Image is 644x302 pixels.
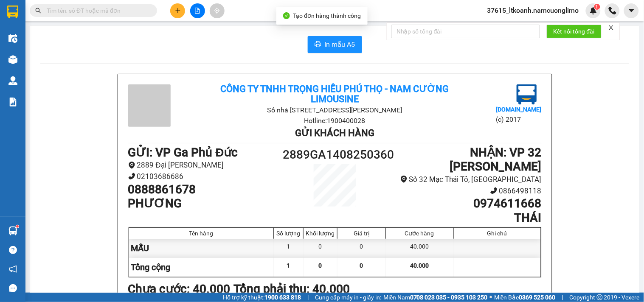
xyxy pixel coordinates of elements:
sup: 1 [594,4,600,10]
img: logo.jpg [517,84,537,105]
span: printer [315,41,321,49]
div: 40.000 [386,239,453,258]
span: 40.000 [410,262,429,269]
img: phone-icon [609,7,616,14]
li: (c) 2017 [496,114,541,125]
strong: 0369 525 060 [519,294,556,301]
button: plus [170,3,185,18]
span: plus [175,8,181,14]
div: Số lượng [276,230,301,237]
div: Cước hàng [388,230,451,237]
span: Tổng cộng [131,262,171,272]
button: caret-down [624,3,639,18]
span: Tạo đơn hàng thành công [293,12,361,19]
sup: 1 [16,225,19,228]
span: phone [128,173,135,180]
span: copyright [597,294,603,300]
span: notification [9,265,17,273]
li: Số nhà [STREET_ADDRESS][PERSON_NAME] [79,36,355,46]
div: Tên hàng [131,230,272,237]
span: 1 [596,4,599,10]
img: warehouse-icon [8,76,17,85]
span: 0 [360,262,363,269]
span: aim [214,8,220,14]
img: logo-vxr [7,6,18,18]
span: search [35,8,41,14]
span: question-circle [9,246,17,254]
b: GỬI : VP Ga Phủ Đức [128,145,238,159]
span: ⚪️ [490,296,492,299]
div: 0 [337,239,386,258]
span: close [608,25,614,31]
div: Ghi chú [456,230,539,237]
button: file-add [190,3,205,18]
li: Hotline: 1900400028 [79,46,355,57]
span: check-circle [283,12,290,19]
span: | [307,293,309,302]
div: MẪU [129,239,274,258]
div: Giá trị [340,230,383,237]
div: 0 [304,239,337,258]
h1: 2889GA1408250360 [283,145,387,164]
span: environment [128,162,135,169]
span: 37615_ltkoanh.namcuonglimo [481,5,586,16]
b: Tổng phải thu: 40.000 [234,282,350,296]
span: message [9,284,17,292]
li: Hotline: 1900400028 [197,115,472,126]
span: phone [490,187,498,194]
span: Hỗ trợ kỹ thuật: [223,293,301,302]
b: NHẬN : VP 32 [PERSON_NAME] [450,145,542,174]
input: Tìm tên, số ĐT hoặc mã đơn [47,6,147,15]
span: 0 [319,262,322,269]
span: Cung cấp máy in - giấy in: [315,293,381,302]
h1: 0888861678 [128,182,283,197]
span: environment [400,176,408,183]
span: | [562,293,563,302]
img: warehouse-icon [8,34,17,43]
li: 0866498118 [386,185,541,197]
b: Chưa cước : 40.000 [128,282,231,296]
img: warehouse-icon [8,226,17,235]
li: Số nhà [STREET_ADDRESS][PERSON_NAME] [197,105,472,115]
img: solution-icon [8,98,17,106]
span: file-add [194,8,200,14]
h1: THÁI [386,211,541,225]
button: aim [210,3,225,18]
span: Miền Bắc [495,293,556,302]
span: Kết nối tổng đài [554,27,595,36]
button: Kết nối tổng đài [547,25,602,38]
li: 2889 Đại [PERSON_NAME] [128,159,283,171]
div: 1 [274,239,304,258]
img: warehouse-icon [8,55,17,64]
strong: 1900 633 818 [264,294,301,301]
img: icon-new-feature [590,7,597,14]
b: Công ty TNHH Trọng Hiếu Phú Thọ - Nam Cường Limousine [220,84,449,104]
button: printerIn mẫu A5 [308,36,362,53]
div: Khối lượng [306,230,335,237]
span: caret-down [628,7,636,14]
li: Số 32 Mạc Thái Tổ, [GEOGRAPHIC_DATA] [386,174,541,185]
input: Nhập số tổng đài [391,25,540,38]
li: 02103686686 [128,171,283,182]
b: Gửi khách hàng [295,128,374,138]
span: Miền Nam [383,293,488,302]
strong: 0708 023 035 - 0935 103 250 [410,294,488,301]
h1: 0974611668 [386,196,541,211]
b: Công ty TNHH Trọng Hiếu Phú Thọ - Nam Cường Limousine [103,10,332,33]
span: In mẫu A5 [325,39,355,50]
b: [DOMAIN_NAME] [496,106,541,113]
span: 1 [287,262,290,269]
h1: PHƯƠNG [128,196,283,211]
